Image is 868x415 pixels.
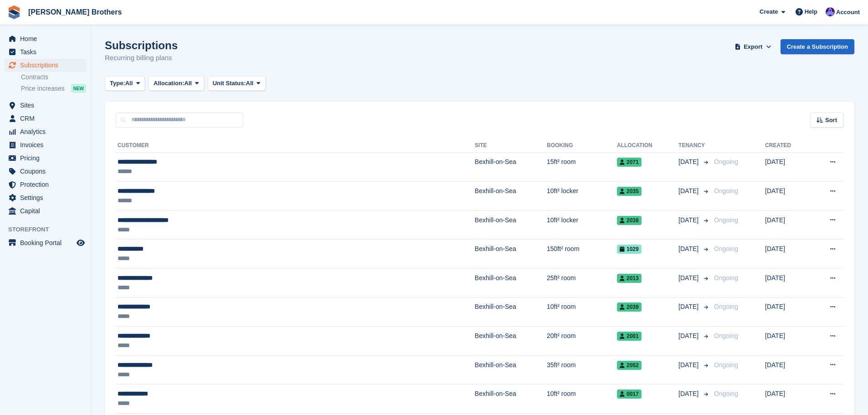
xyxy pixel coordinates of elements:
[475,138,547,153] th: Site
[678,244,700,254] span: [DATE]
[714,303,738,310] span: Ongoing
[475,297,547,327] td: Bexhill-on-Sea
[547,138,617,153] th: Booking
[781,39,854,54] a: Create a Subscription
[5,112,86,125] a: menu
[547,182,617,211] td: 10ft² locker
[765,327,810,356] td: [DATE]
[125,79,133,88] span: All
[20,99,75,112] span: Sites
[714,245,738,252] span: Ongoing
[617,361,642,370] span: 2052
[20,236,75,249] span: Booking Portal
[75,237,86,248] a: Preview store
[475,240,547,269] td: Bexhill-on-Sea
[547,210,617,240] td: 10ft² locker
[5,99,86,112] a: menu
[154,79,184,88] span: Allocation:
[765,297,810,327] td: [DATE]
[765,138,810,153] th: Created
[617,138,678,153] th: Allocation
[617,274,642,283] span: 2013
[714,390,738,397] span: Ongoing
[21,84,65,93] span: Price increases
[617,158,642,167] span: 2071
[105,53,178,63] p: Recurring billing plans
[836,8,860,17] span: Account
[105,39,178,51] h1: Subscriptions
[475,153,547,182] td: Bexhill-on-Sea
[765,240,810,269] td: [DATE]
[5,59,86,72] a: menu
[184,79,192,88] span: All
[110,79,125,88] span: Type:
[714,158,738,165] span: Ongoing
[7,5,21,19] img: stora-icon-8386f47178a22dfd0bd8f6a31ec36ba5ce8667c1dd55bd0f319d3a0aa187defe.svg
[678,389,700,399] span: [DATE]
[714,274,738,282] span: Ongoing
[678,186,700,196] span: [DATE]
[547,384,617,414] td: 10ft² room
[20,32,75,45] span: Home
[547,240,617,269] td: 150ft² room
[547,327,617,356] td: 20ft² room
[5,46,86,58] a: menu
[617,332,642,341] span: 2001
[475,355,547,384] td: Bexhill-on-Sea
[5,165,86,178] a: menu
[213,79,246,88] span: Unit Status:
[21,73,86,82] a: Contracts
[208,76,266,91] button: Unit Status: All
[20,165,75,178] span: Coupons
[826,7,835,16] img: Becca Clark
[5,236,86,249] a: menu
[678,273,700,283] span: [DATE]
[744,42,762,51] span: Export
[5,32,86,45] a: menu
[617,302,642,312] span: 2039
[21,83,86,93] a: Price increases NEW
[20,205,75,217] span: Capital
[5,178,86,191] a: menu
[105,76,145,91] button: Type: All
[71,84,86,93] div: NEW
[5,125,86,138] a: menu
[149,76,204,91] button: Allocation: All
[547,355,617,384] td: 35ft² room
[825,116,837,125] span: Sort
[765,153,810,182] td: [DATE]
[765,355,810,384] td: [DATE]
[475,269,547,298] td: Bexhill-on-Sea
[760,7,778,16] span: Create
[20,46,75,58] span: Tasks
[20,191,75,204] span: Settings
[765,182,810,211] td: [DATE]
[20,125,75,138] span: Analytics
[678,215,700,225] span: [DATE]
[547,153,617,182] td: 15ft² room
[617,216,642,225] span: 2038
[714,332,738,339] span: Ongoing
[246,79,254,88] span: All
[678,302,700,312] span: [DATE]
[20,178,75,191] span: Protection
[678,157,700,167] span: [DATE]
[733,39,773,54] button: Export
[475,210,547,240] td: Bexhill-on-Sea
[617,187,642,196] span: 2035
[5,152,86,164] a: menu
[765,210,810,240] td: [DATE]
[714,216,738,224] span: Ongoing
[765,269,810,298] td: [DATE]
[20,59,75,72] span: Subscriptions
[617,245,642,254] span: 1029
[475,384,547,414] td: Bexhill-on-Sea
[678,138,710,153] th: Tenancy
[20,152,75,164] span: Pricing
[475,182,547,211] td: Bexhill-on-Sea
[475,327,547,356] td: Bexhill-on-Sea
[25,5,125,20] a: [PERSON_NAME] Brothers
[5,138,86,151] a: menu
[805,7,817,16] span: Help
[116,138,475,153] th: Customer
